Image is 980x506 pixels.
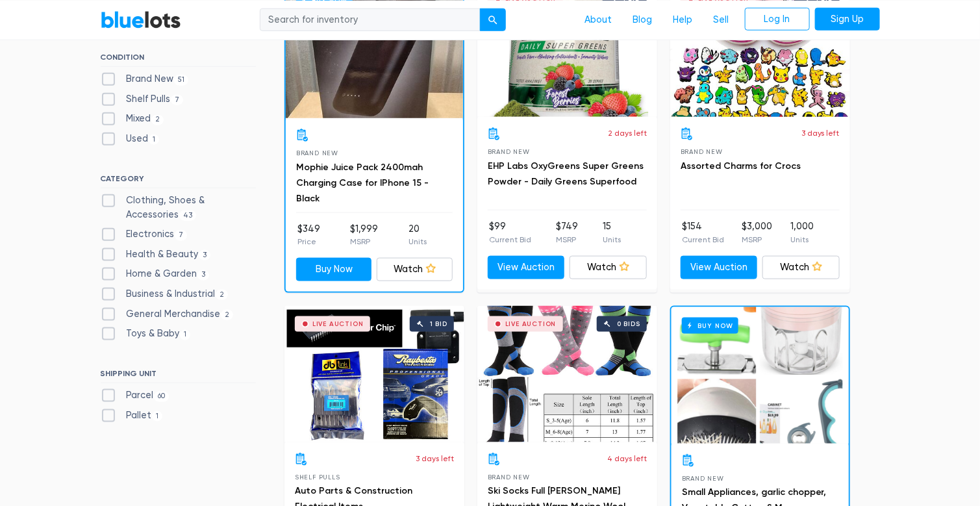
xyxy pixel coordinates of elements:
[488,256,565,279] a: View Auction
[408,222,427,248] li: 20
[489,234,531,246] p: Current Bid
[617,321,640,327] div: 0 bids
[608,127,647,139] p: 2 days left
[703,7,740,32] a: Sell
[682,318,738,334] h6: Buy Now
[101,267,210,281] label: Home & Garden
[101,388,170,403] label: Parcel
[603,234,621,246] p: Units
[101,409,163,423] label: Pallet
[790,234,814,246] p: Units
[296,162,429,204] a: Mophie Juice Pack 2400mah Charging Case for IPhone 15 - Black
[790,220,814,246] li: 1,000
[570,256,647,279] a: Watch
[488,474,530,481] span: Brand New
[623,7,663,32] a: Blog
[488,148,530,155] span: Brand New
[284,306,464,442] a: Live Auction 1 bid
[101,287,229,301] label: Business & Industrial
[197,270,210,281] span: 3
[603,220,621,246] li: 15
[745,7,810,31] a: Log In
[350,222,378,248] li: $1,999
[762,256,840,279] a: Watch
[681,256,758,279] a: View Auction
[101,132,160,146] label: Used
[149,134,160,145] span: 1
[101,307,234,322] label: General Merchandise
[742,220,772,246] li: $3,000
[607,453,647,464] p: 4 days left
[682,475,724,482] span: Brand New
[672,307,849,444] a: Buy Now
[416,453,454,464] p: 3 days left
[101,92,184,107] label: Shelf Pulls
[260,8,481,31] input: Search for inventory
[216,290,229,300] span: 2
[101,10,181,29] a: BlueLots
[377,258,453,281] a: Watch
[101,194,256,221] label: Clothing, Shoes & Accessories
[101,174,256,188] h6: CATEGORY
[179,210,197,221] span: 43
[312,321,364,327] div: Live Auction
[663,7,703,32] a: Help
[681,160,801,171] a: Assorted Charms for Crocs
[556,234,578,246] p: MSRP
[175,230,188,240] span: 7
[221,310,234,320] span: 2
[682,234,724,246] p: Current Bid
[477,306,657,442] a: Live Auction 0 bids
[101,247,211,262] label: Health & Beauty
[171,95,184,105] span: 7
[101,369,256,383] h6: SHIPPING UNIT
[815,7,880,31] a: Sign Up
[174,75,189,85] span: 51
[154,392,170,402] span: 60
[199,250,211,260] span: 3
[180,330,191,340] span: 1
[430,321,447,327] div: 1 bid
[152,411,163,422] span: 1
[408,236,427,247] p: Units
[296,149,338,157] span: Brand New
[575,7,623,32] a: About
[682,220,724,246] li: $154
[101,327,191,341] label: Toys & Baby
[101,227,188,242] label: Electronics
[489,220,531,246] li: $99
[350,236,378,247] p: MSRP
[505,321,557,327] div: Live Auction
[742,234,772,246] p: MSRP
[101,72,189,86] label: Brand New
[101,53,256,67] h6: CONDITION
[556,220,578,246] li: $749
[297,236,320,247] p: Price
[681,148,723,155] span: Brand New
[297,222,320,248] li: $349
[101,112,164,126] label: Mixed
[151,115,164,125] span: 2
[295,474,340,481] span: Shelf Pulls
[296,258,372,281] a: Buy Now
[801,127,840,139] p: 3 days left
[488,160,644,187] a: EHP Labs OxyGreens Super Greens Powder - Daily Greens Superfood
